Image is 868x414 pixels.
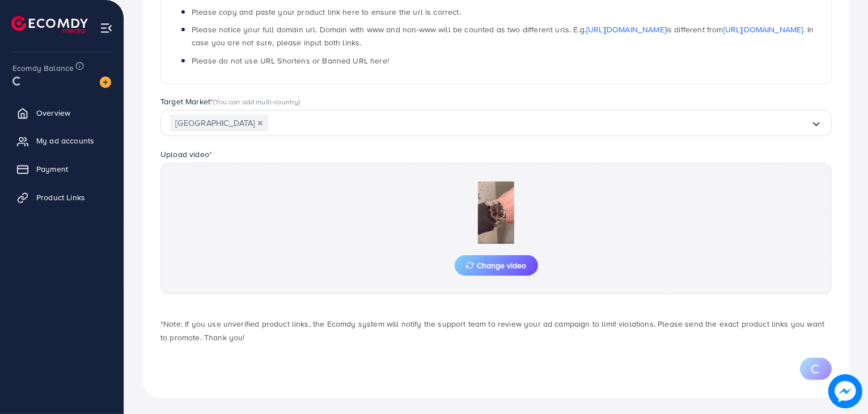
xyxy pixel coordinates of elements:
img: menu [100,22,113,35]
img: image [828,374,862,408]
a: My ad accounts [9,129,115,152]
button: Change video [455,255,538,276]
a: [URL][DOMAIN_NAME] [723,24,803,35]
a: [URL][DOMAIN_NAME] [586,24,666,35]
span: Payment [36,163,68,175]
label: Upload video [160,149,212,160]
div: Search for option [160,110,832,137]
img: Preview Image [439,181,553,244]
span: Change video [466,261,527,269]
a: Overview [9,102,115,124]
span: Please copy and paste your product link here to ensure the url is correct. [192,6,461,18]
span: Please notice your full domain url. Domain with www and non-www will be counted as two different ... [192,24,814,48]
span: Please do not use URL Shortens or Banned URL here! [192,55,389,66]
img: image [100,77,111,88]
span: Overview [36,107,70,119]
label: Target Market [160,96,300,107]
span: Product Links [36,192,85,203]
input: Search for option [268,115,811,132]
a: Product Links [9,186,115,209]
span: My ad accounts [36,135,94,146]
p: *Note: If you use unverified product links, the Ecomdy system will notify the support team to rev... [160,317,832,344]
span: (You can add multi-country) [213,96,300,107]
span: Ecomdy Balance [12,62,74,74]
button: Deselect Pakistan [257,120,263,126]
span: [GEOGRAPHIC_DATA] [170,115,268,132]
img: logo [11,16,88,33]
a: Payment [9,158,115,180]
